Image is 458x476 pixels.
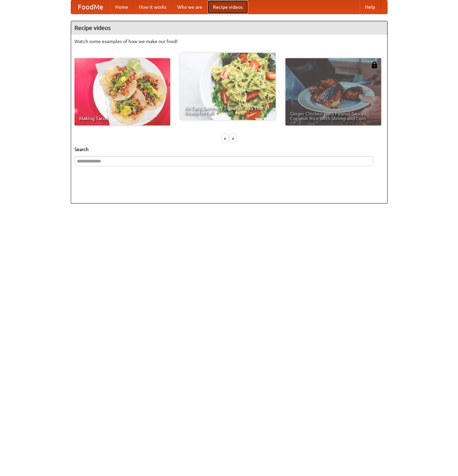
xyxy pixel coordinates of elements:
a: An Easy, Summery Tomato Pasta That's Ready for Fall [180,53,276,120]
img: 483408.png [371,62,378,68]
a: FoodMe [71,0,110,14]
a: Making Tacos [74,58,170,125]
span: An Easy, Summery Tomato Pasta That's Ready for Fall [185,106,271,115]
a: Help [360,0,380,14]
div: « [222,134,228,143]
a: Who we are [172,0,208,14]
a: Home [110,0,133,14]
div: » [230,134,236,143]
span: Making Tacos [79,116,165,121]
p: Watch some examples of how we make our food! [74,38,384,45]
h5: Search [74,146,384,153]
a: Recipe videos [208,0,248,14]
a: How it works [133,0,172,14]
h4: Recipe videos [71,21,387,35]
